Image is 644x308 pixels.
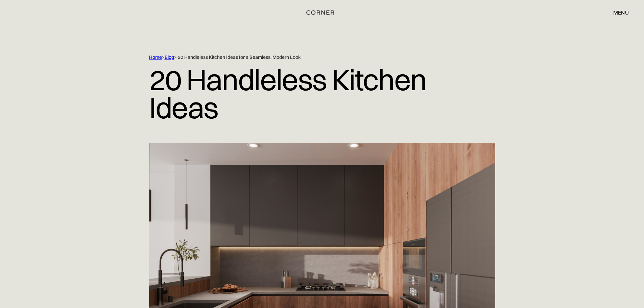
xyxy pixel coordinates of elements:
[613,10,629,15] div: menu
[165,54,174,60] a: Blog
[149,54,162,60] a: Home
[149,54,467,61] div: > > 20 Handleless Kitchen Ideas for a Seamless, Modern Look
[606,7,629,18] div: menu
[149,61,495,127] h1: 20 Handleless Kitchen Ideas
[299,8,345,17] a: home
